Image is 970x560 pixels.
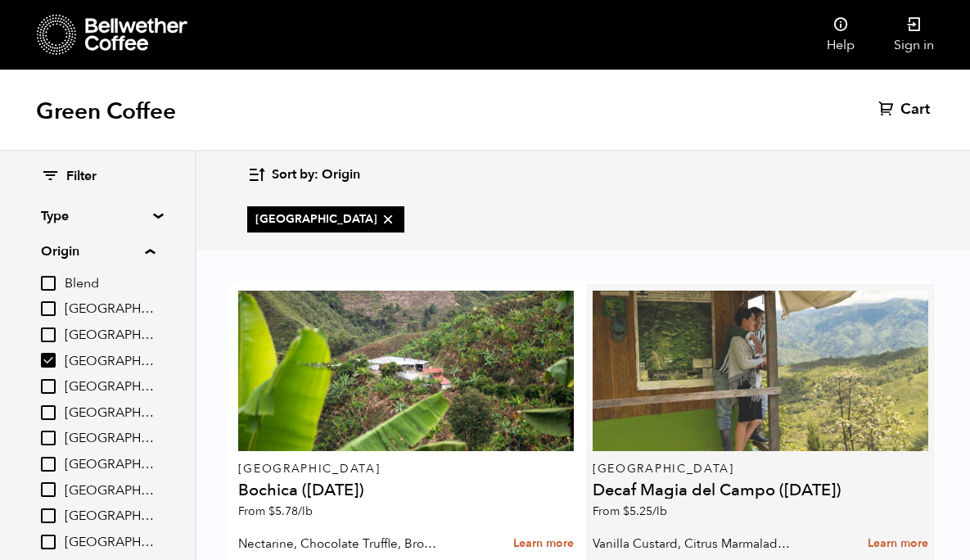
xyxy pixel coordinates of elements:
[65,378,155,396] span: [GEOGRAPHIC_DATA]
[41,431,56,445] input: [GEOGRAPHIC_DATA]
[41,327,56,342] input: [GEOGRAPHIC_DATA]
[268,504,275,519] span: $
[652,504,667,519] span: /lb
[41,206,154,226] summary: Type
[623,504,629,519] span: $
[66,168,97,186] span: Filter
[593,463,928,475] p: [GEOGRAPHIC_DATA]
[593,531,794,556] p: Vanilla Custard, Citrus Marmalade, Caramel
[41,276,56,291] input: Blend
[272,166,360,184] span: Sort by: Origin
[238,504,313,519] span: From
[41,457,56,472] input: [GEOGRAPHIC_DATA]
[65,275,155,293] span: Blend
[65,482,155,500] span: [GEOGRAPHIC_DATA]
[298,504,313,519] span: /lb
[65,508,155,526] span: [GEOGRAPHIC_DATA]
[238,531,440,556] p: Nectarine, Chocolate Truffle, Brown Sugar
[41,405,56,420] input: [GEOGRAPHIC_DATA]
[65,534,155,552] span: [GEOGRAPHIC_DATA]
[900,100,930,120] span: Cart
[65,300,155,318] span: [GEOGRAPHIC_DATA]
[593,504,667,519] span: From
[878,100,934,120] a: Cart
[65,353,155,371] span: [GEOGRAPHIC_DATA]
[41,508,56,523] input: [GEOGRAPHIC_DATA]
[41,353,56,368] input: [GEOGRAPHIC_DATA]
[65,404,155,422] span: [GEOGRAPHIC_DATA]
[268,504,313,519] bdi: 5.78
[255,211,396,228] span: [GEOGRAPHIC_DATA]
[41,242,155,261] summary: Origin
[238,463,574,475] p: [GEOGRAPHIC_DATA]
[593,482,928,499] h4: Decaf Magia del Campo ([DATE])
[41,482,56,497] input: [GEOGRAPHIC_DATA]
[36,97,176,126] h1: Green Coffee
[41,379,56,394] input: [GEOGRAPHIC_DATA]
[65,327,155,345] span: [GEOGRAPHIC_DATA]
[65,456,155,474] span: [GEOGRAPHIC_DATA]
[65,430,155,448] span: [GEOGRAPHIC_DATA]
[247,156,360,194] button: Sort by: Origin
[238,482,574,499] h4: Bochica ([DATE])
[623,504,667,519] bdi: 5.25
[41,535,56,549] input: [GEOGRAPHIC_DATA]
[41,301,56,316] input: [GEOGRAPHIC_DATA]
